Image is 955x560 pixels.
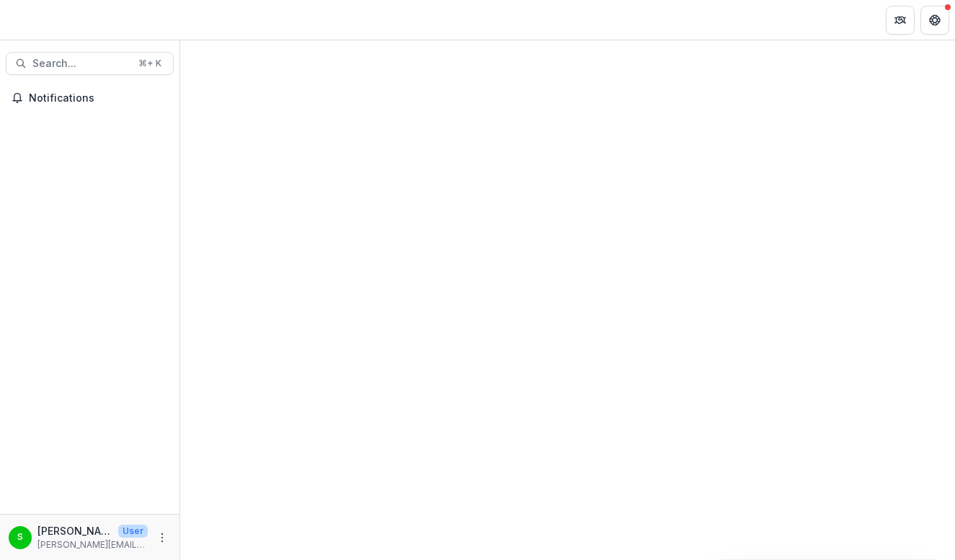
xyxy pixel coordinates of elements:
button: Notifications [6,86,174,110]
div: Stephanie [17,533,23,542]
span: Search... [32,58,130,70]
span: Notifications [29,92,168,105]
div: ⌘ + K [136,55,164,71]
p: User [118,525,148,538]
button: Partners [886,6,915,35]
p: [PERSON_NAME][EMAIL_ADDRESS][DOMAIN_NAME] [37,538,148,551]
button: Search... [6,52,174,75]
button: More [154,529,171,546]
p: [PERSON_NAME] [37,523,112,538]
nav: breadcrumb [186,9,247,30]
button: Get Help [920,6,949,35]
